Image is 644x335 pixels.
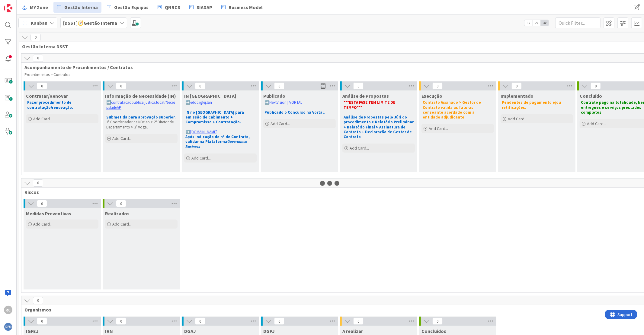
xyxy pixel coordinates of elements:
[4,306,12,314] div: RC
[263,93,285,99] span: Publicado
[533,20,541,26] span: 2x
[26,93,68,99] span: Contratar/Renovar
[195,82,205,90] span: 0
[53,2,101,13] a: Gestão Interna
[274,318,284,325] span: 0
[353,318,364,325] span: 0
[353,82,364,90] span: 0
[218,2,266,13] a: Business Model
[421,328,446,334] span: Concluidos
[106,120,176,130] p: 1º Coordenador de Núcleo > 2º Diretor de Departamento > 3º Vogal
[190,129,217,134] a: [DOMAIN_NAME]
[197,4,212,11] span: SIADAP
[263,328,275,334] span: DGPJ
[106,100,175,110] a: contratacaopublica.justica.local/NecessidadeAP
[33,55,43,62] span: 0
[26,328,39,334] span: IGFEJ
[33,221,53,227] span: Add Card...
[106,115,176,120] strong: Submetida para aprovação superior.
[432,82,443,90] span: 0
[116,82,126,90] span: 0
[185,134,251,149] strong: Após indicação de nº de Contrato, validar na Plataforma
[501,93,533,99] span: Implementado
[33,297,43,304] span: 0
[114,4,149,11] span: Gestão Equipas
[112,221,132,227] span: Add Card...
[37,200,47,207] span: 0
[185,139,248,149] em: Governance Business
[4,323,12,331] img: avatar
[37,318,47,325] span: 0
[190,100,212,105] a: edoc.igfej.lan
[30,4,48,11] span: MY Zone
[186,2,216,13] a: SIADAP
[112,136,132,141] span: Add Card...
[269,100,302,105] a: NextVision | VORTAL
[580,93,602,99] span: Concluído
[165,4,180,11] span: QNRCS
[18,2,52,13] a: MY Zone
[350,145,369,151] span: Add Card...
[63,20,117,26] b: [DSST]🧭Gestão Interna
[587,121,606,126] span: Add Card...
[33,116,53,122] span: Add Card...
[4,4,12,12] img: Visit kanbanzone.com
[271,121,290,126] span: Add Card...
[27,100,73,110] strong: Fazer procedimento de contratação/renovação.
[591,82,601,90] span: 0
[264,100,335,105] p: ➡️
[524,20,533,26] span: 1x
[508,116,527,122] span: Add Card...
[344,100,396,110] strong: ***ESTA FASE TEM LIMITE DE TEMPO***
[423,100,482,120] strong: Contrato Assinado > Gestor de Contrato valida as faturas consoante acordado com a entidade adjudi...
[37,82,47,90] span: 0
[185,100,255,105] p: ➡️
[103,2,152,13] a: Gestão Equipas
[185,110,245,125] strong: IN no [GEOGRAPHIC_DATA] para emissão de Cabimento + Compromisso + Contratação.
[106,100,176,110] p: ➡️
[511,82,522,90] span: 0
[195,318,205,325] span: 0
[154,2,184,13] a: QNRCS
[31,19,47,27] span: Kanban
[13,1,27,8] span: Support
[191,155,211,161] span: Add Card...
[264,110,325,115] strong: Publicado o Concurso na Vortal.
[184,93,236,99] span: IN Aprovada
[344,115,415,139] strong: Análise de Propostas pelo Júri do procedimento > Relatório Preliminar + Relatório Final > Assinat...
[432,318,443,325] span: 0
[105,210,130,216] span: Realizados
[502,100,562,110] strong: Pendentes de pagamento e/ou retificações.
[33,179,43,187] span: 0
[185,130,255,134] p: ➡️
[229,4,263,11] span: Business Model
[105,93,176,99] span: Informação de Necessidade (IN)
[421,93,442,99] span: Execução
[105,328,113,334] span: IRN
[26,210,71,216] span: Medidas Preventivas
[30,34,41,41] span: 0
[342,93,389,99] span: Análise de Propostas
[429,126,448,131] span: Add Card...
[116,200,126,207] span: 0
[64,4,98,11] span: Gestão Interna
[342,328,363,334] span: A realizar
[555,17,601,28] input: Quick Filter...
[184,328,196,334] span: DGAJ
[116,318,126,325] span: 0
[274,82,284,90] span: 0
[541,20,549,26] span: 3x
